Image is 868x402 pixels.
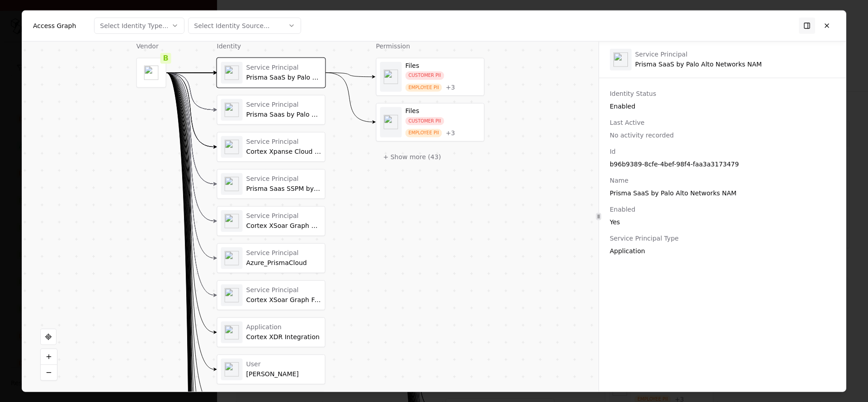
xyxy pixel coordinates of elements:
[610,175,835,184] div: Name
[406,117,444,125] div: CUSTOMER PII
[246,333,321,341] div: Cortex XDR Integration
[246,212,321,220] div: Service Principal
[246,175,321,183] div: Service Principal
[376,41,485,50] div: Permission
[246,73,321,81] div: Prisma SaaS by Palo Alto Networks NAM
[446,129,455,137] button: +3
[246,286,321,294] div: Service Principal
[246,101,321,109] div: Service Principal
[246,259,321,267] div: Azure_PrismaCloud
[406,71,444,80] div: CUSTOMER PII
[246,249,321,257] div: Service Principal
[610,101,835,110] div: Enabled
[446,84,455,92] div: + 3
[94,18,184,34] button: Select Identity Type...
[246,370,321,378] div: [PERSON_NAME]
[194,21,269,30] div: Select Identity Source...
[137,41,166,50] div: Vendor
[610,217,835,226] div: Yes
[406,107,481,115] div: Files
[246,147,321,156] div: Cortex Xpanse Cloud App alwrh
[610,188,835,197] div: Prisma SaaS by Palo Alto Networks NAM
[188,18,301,34] button: Select Identity Source...
[610,204,835,213] div: Enabled
[446,84,455,92] button: +3
[406,129,442,137] div: EMPLOYEE PII
[217,41,325,50] div: Identity
[100,21,168,30] div: Select Identity Type...
[406,61,481,70] div: Files
[246,222,321,230] div: Cortex XSoar Graph Mail
[246,138,321,146] div: Service Principal
[160,52,171,63] div: B
[406,83,442,92] div: EMPLOYEE PII
[246,360,321,369] div: User
[246,64,321,72] div: Service Principal
[610,131,674,138] span: No activity recorded
[610,246,835,255] div: Application
[613,52,628,66] img: entra
[610,159,835,168] div: b96b9389-8cfe-4bef-98f4-faa3a3173479
[246,184,321,193] div: Prisma Saas SSPM by Palo Alto Networks NAM
[610,233,835,242] div: Service Principal Type
[635,51,762,68] div: Prisma SaaS by Palo Alto Networks NAM
[246,110,321,118] div: Prisma Saas by Palo Alto Networks NAM for MSTeams
[610,118,835,127] div: Last Active
[610,89,835,98] div: Identity Status
[246,323,321,331] div: Application
[610,147,835,156] div: Id
[446,129,455,137] div: + 3
[376,148,448,165] button: + Show more (43)
[635,51,762,59] div: Service Principal
[246,296,321,304] div: Cortex XSoar Graph Files
[33,21,76,30] div: Access Graph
